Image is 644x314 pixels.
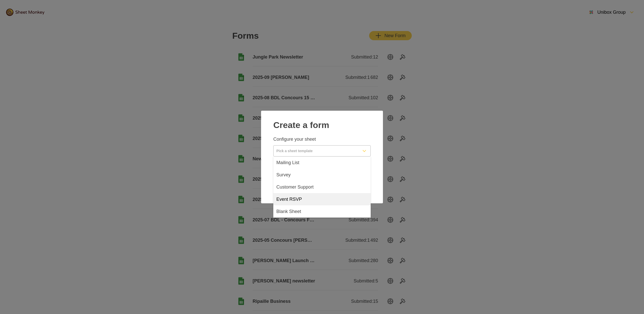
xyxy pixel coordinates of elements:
[276,184,314,190] span: Customer Support
[361,148,367,154] svg: FormDown
[274,146,358,156] input: Pick a sheet template
[273,136,371,142] p: Configure your sheet
[276,160,299,166] span: Mailing List
[276,196,302,202] span: Event RSVP
[273,145,371,156] button: Pick a sheet template
[276,172,291,178] span: Survey
[276,208,301,215] span: Blank Sheet
[273,117,371,130] h2: Create a form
